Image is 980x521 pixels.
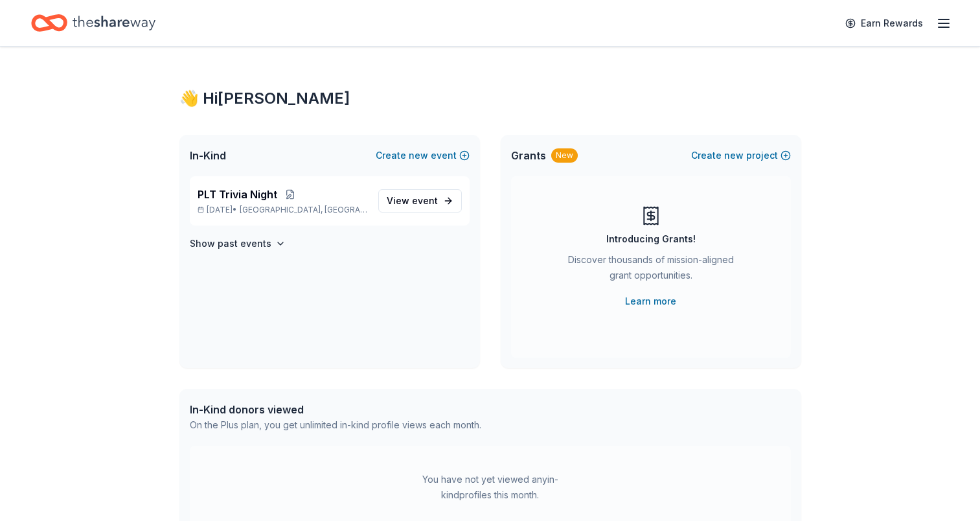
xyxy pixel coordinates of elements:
[198,205,368,215] p: [DATE] •
[838,12,931,35] a: Earn Rewards
[387,193,438,209] span: View
[190,417,481,433] div: On the Plus plan, you get unlimited in-kind profile views each month.
[691,148,791,163] button: Createnewproject
[511,148,546,163] span: Grants
[378,189,462,213] a: View event
[31,8,155,38] a: Home
[376,148,470,163] button: Createnewevent
[724,148,744,163] span: new
[198,187,277,202] span: PLT Trivia Night
[606,231,696,247] div: Introducing Grants!
[625,294,676,309] a: Learn more
[179,88,801,109] div: 👋 Hi [PERSON_NAME]
[412,195,438,206] span: event
[190,236,286,251] button: Show past events
[190,236,271,251] h4: Show past events
[190,148,226,163] span: In-Kind
[563,252,739,288] div: Discover thousands of mission-aligned grant opportunities.
[240,205,367,215] span: [GEOGRAPHIC_DATA], [GEOGRAPHIC_DATA]
[190,402,481,417] div: In-Kind donors viewed
[551,148,578,163] div: New
[409,148,428,163] span: new
[409,472,571,503] div: You have not yet viewed any in-kind profiles this month.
